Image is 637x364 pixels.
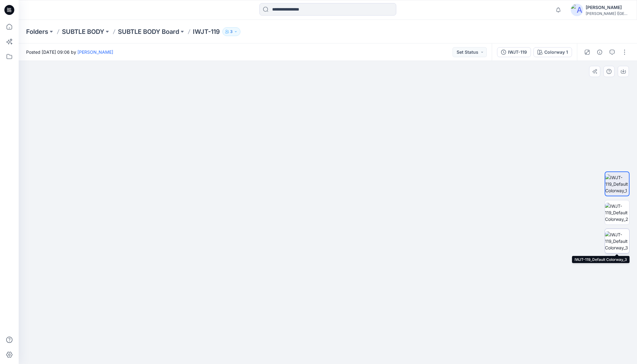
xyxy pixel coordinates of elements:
a: SUBTLE BODY Board [118,27,179,36]
p: IWJT-119 [193,27,220,36]
div: [PERSON_NAME] ([GEOGRAPHIC_DATA]) Exp... [586,11,629,16]
button: 3 [222,27,240,36]
img: avatar [571,4,583,16]
img: IWJT-119_Default Colorway_3 [605,231,629,251]
div: IWJT-119 [508,49,527,56]
a: Folders [26,27,48,36]
button: Details [595,47,605,57]
span: Posted [DATE] 09:06 by [26,49,113,55]
div: Colorway 1 [544,49,568,56]
img: IWJT-119_Default Colorway_1 [605,174,629,194]
div: [PERSON_NAME] [586,4,629,11]
p: 3 [230,28,233,35]
a: SUBTLE BODY [62,27,104,36]
a: [PERSON_NAME] [77,49,113,55]
button: IWJT-119 [497,47,531,57]
button: Colorway 1 [533,47,572,57]
img: IWJT-119_Default Colorway_2 [605,203,629,222]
